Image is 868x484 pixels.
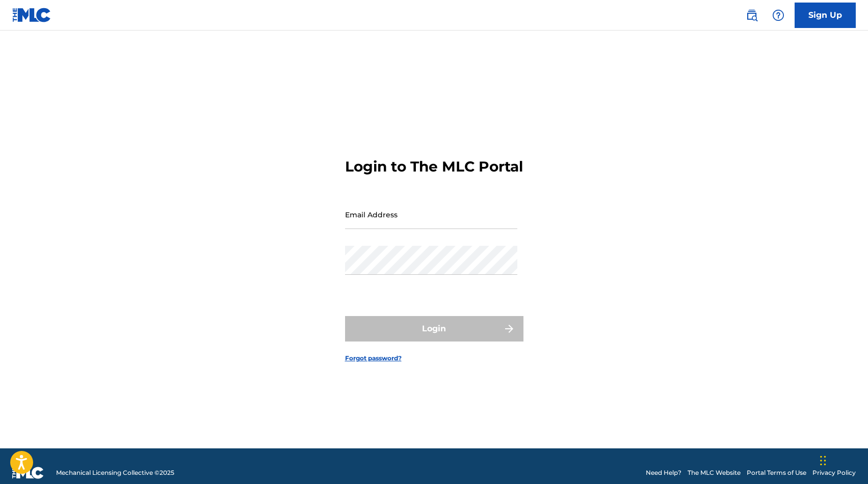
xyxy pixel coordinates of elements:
h3: Login to The MLC Portal [345,158,523,176]
a: Sign Up [795,3,856,28]
a: The MLC Website [688,468,741,477]
div: Widget de chat [817,435,868,484]
iframe: Chat Widget [817,435,868,484]
img: help [772,9,784,21]
span: Mechanical Licensing Collective © 2025 [56,468,174,477]
a: Privacy Policy [812,468,856,477]
div: Arrastrar [820,445,826,476]
img: logo [12,467,44,479]
img: search [746,9,758,21]
a: Need Help? [646,468,681,477]
a: Public Search [742,5,762,25]
div: Help [768,5,788,25]
a: Portal Terms of Use [747,468,806,477]
img: MLC Logo [12,8,51,22]
a: Forgot password? [345,354,402,363]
